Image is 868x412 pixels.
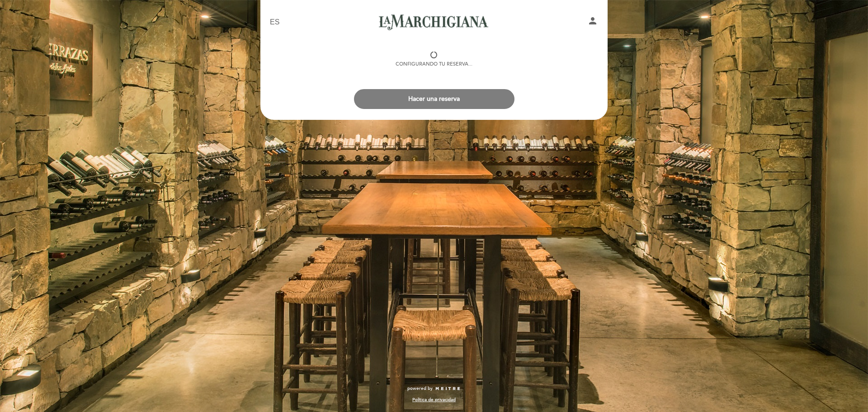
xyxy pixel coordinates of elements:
i: person [587,15,598,26]
span: powered by [407,385,433,392]
a: powered by [407,385,461,392]
button: person [587,15,598,29]
img: MEITRE [435,387,461,391]
button: Hacer una reserva [354,89,514,109]
a: La Marchigiana Centro [377,10,491,35]
a: Política de privacidad [412,397,456,403]
div: Configurando tu reserva... [396,61,472,68]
